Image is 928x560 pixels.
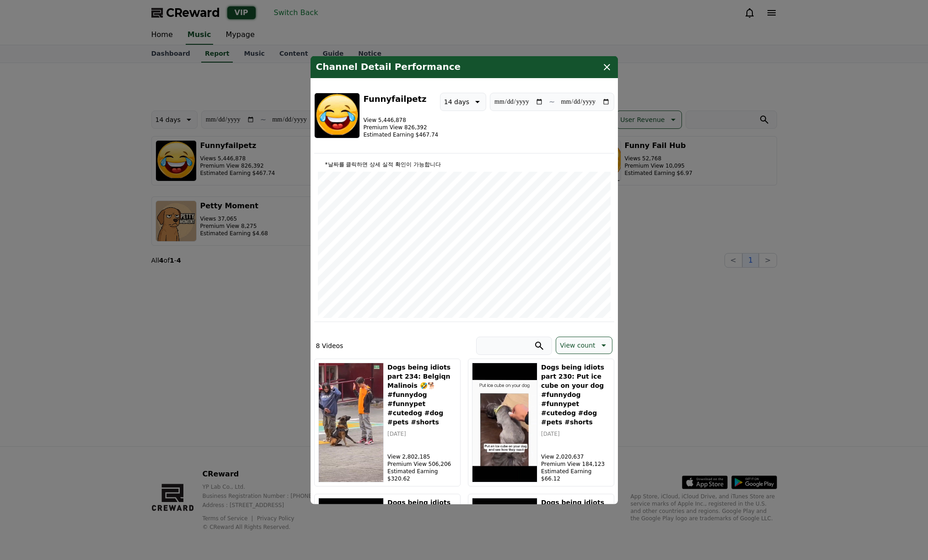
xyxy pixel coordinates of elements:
img: Funnyfailpetz [314,93,360,138]
p: [DATE] [541,430,610,438]
p: View 2,802,185 [387,453,456,460]
p: ~ [549,96,555,107]
button: Dogs being idiots part 230: Put ice cube on your dog #funnydog #funnypet #cutedog #dog #pets #sho... [468,359,614,486]
p: Premium View 184,123 [541,460,610,468]
p: [DATE] [387,430,456,438]
button: View count [556,337,612,354]
img: Dogs being idiots part 234: Belgiqn Malinois 🤣🐕 #funnydog #funnypet #cutedog #dog #pets #shorts [318,363,384,482]
p: Premium View 506,206 [387,460,456,468]
h4: Channel Detail Performance [316,62,461,73]
p: View 5,446,878 [364,116,439,124]
h5: Dogs being idiots part 230: Put ice cube on your dog #funnydog #funnypet #cutedog #dog #pets #shorts [541,363,610,427]
h3: Funnyfailpetz [364,93,439,106]
button: Dogs being idiots part 234: Belgiqn Malinois 🤣🐕 #funnydog #funnypet #cutedog #dog #pets #shorts D... [314,359,461,486]
p: Estimated Earning $467.74 [364,131,439,138]
button: 14 days [440,93,486,111]
div: modal [311,56,618,504]
p: 14 days [444,95,469,108]
h5: Dogs being idiots part 234: Belgiqn Malinois 🤣🐕 #funnydog #funnypet #cutedog #dog #pets #shorts [387,363,456,427]
p: *날짜를 클릭하면 상세 실적 확인이 가능합니다 [318,161,611,168]
p: Estimated Earning $66.12 [541,468,610,482]
p: Estimated Earning $320.62 [387,468,456,482]
p: Premium View 826,392 [364,124,439,131]
p: 8 Videos [316,341,343,350]
p: View count [560,339,595,352]
img: Dogs being idiots part 230: Put ice cube on your dog #funnydog #funnypet #cutedog #dog #pets #shorts [472,363,538,482]
p: View 2,020,637 [541,453,610,460]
